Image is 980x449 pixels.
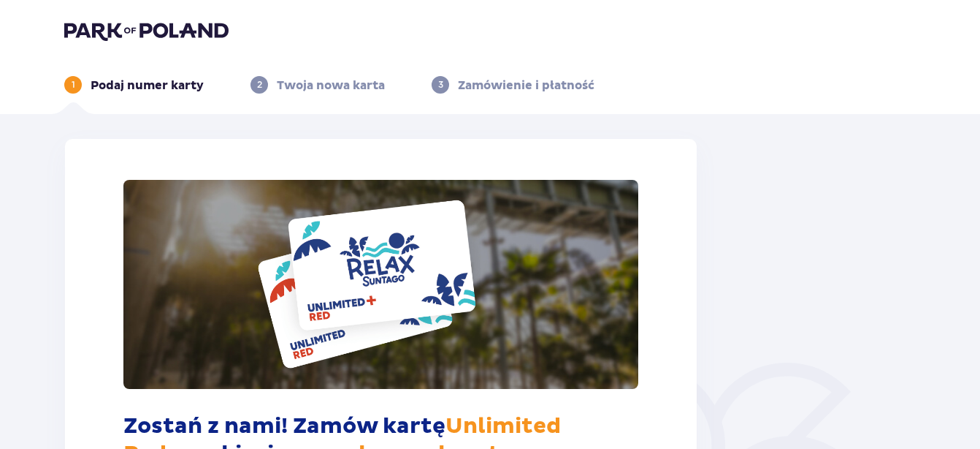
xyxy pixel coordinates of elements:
[257,78,262,91] p: 2
[277,78,385,94] p: Twoja nowa karta
[64,20,229,41] img: Park of Poland logo
[91,78,204,94] p: Podaj numer karty
[458,78,594,94] p: Zamówienie i płatność
[72,78,75,91] p: 1
[438,78,443,91] p: 3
